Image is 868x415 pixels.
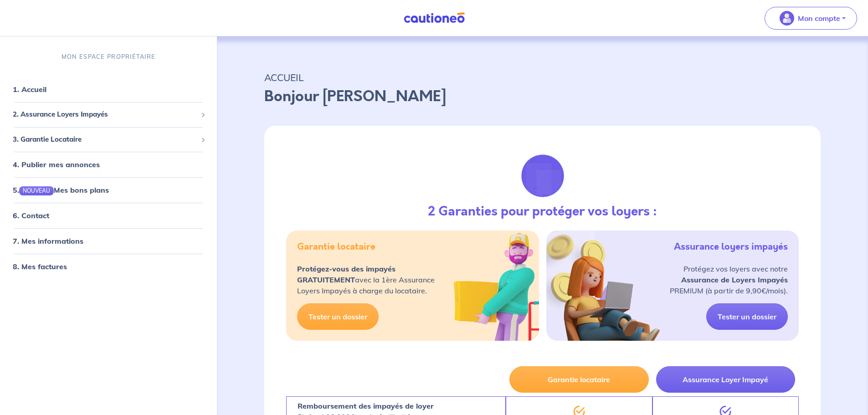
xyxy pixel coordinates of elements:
div: 8. Mes factures [4,257,213,276]
a: Tester un dossier [706,303,788,330]
button: Assurance Loyer Impayé [656,366,795,393]
a: Tester un dossier [297,303,379,330]
p: avec la 1ère Assurance Loyers Impayés à charge du locataire. [297,263,435,296]
h3: 2 Garanties pour protéger vos loyers : [428,204,657,220]
p: Mon compte [798,13,840,24]
p: Protégez vos loyers avec notre PREMIUM (à partir de 9,90€/mois). [670,263,788,296]
img: Cautioneo [400,12,468,24]
a: 1. Accueil [13,85,46,94]
img: justif-loupe [518,151,567,200]
button: Garantie locataire [509,366,648,393]
div: 4. Publier mes annonces [4,155,213,174]
div: 1. Accueil [4,80,213,98]
div: 6. Contact [4,206,213,225]
a: 7. Mes informations [13,236,83,246]
a: 4. Publier mes annonces [13,160,100,169]
a: 5.NOUVEAUMes bons plans [13,185,109,195]
a: 8. Mes factures [13,262,67,271]
strong: Remboursement des impayés de loyer [298,401,434,410]
div: 2. Assurance Loyers Impayés [4,106,213,123]
h5: Garantie locataire [297,241,375,252]
strong: Assurance de Loyers Impayés [681,275,788,284]
a: 6. Contact [13,211,49,220]
div: 5.NOUVEAUMes bons plans [4,181,213,199]
div: 3. Garantie Locataire [4,131,213,149]
button: illu_account_valid_menu.svgMon compte [765,7,857,30]
strong: Protégez-vous des impayés GRATUITEMENT [297,264,395,284]
img: illu_account_valid_menu.svg [780,11,794,26]
h5: Assurance loyers impayés [674,241,788,252]
span: 2. Assurance Loyers Impayés [13,109,197,120]
span: 3. Garantie Locataire [13,134,197,145]
p: Bonjour [PERSON_NAME] [264,86,821,108]
p: ACCUEIL [264,69,821,86]
div: 7. Mes informations [4,232,213,250]
p: MON ESPACE PROPRIÉTAIRE [62,52,155,61]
